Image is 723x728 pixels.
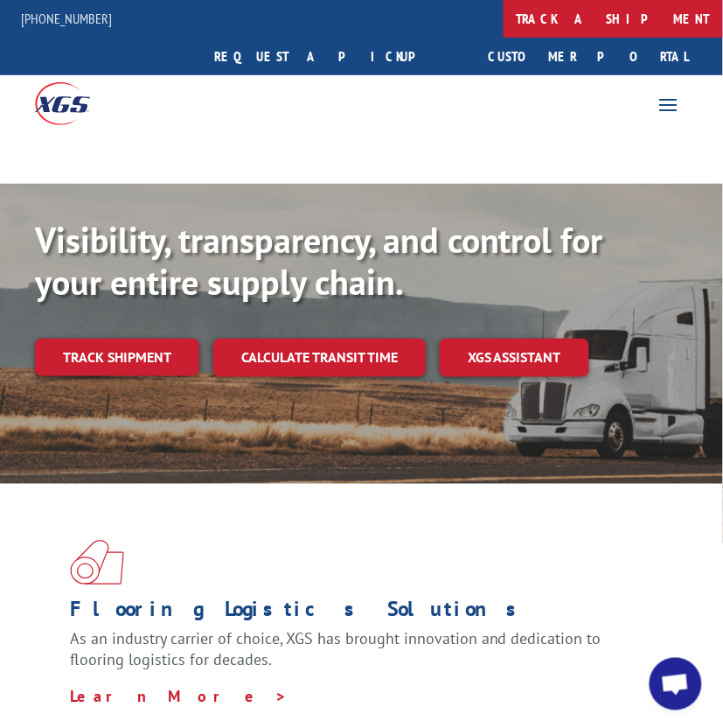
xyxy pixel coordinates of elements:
a: Request a pickup [201,38,454,75]
a: Track shipment [35,339,199,375]
a: Learn More > [70,687,288,707]
img: xgs-icon-total-supply-chain-intelligence-red [70,540,124,585]
h1: Flooring Logistics Solutions [70,599,640,629]
a: [PHONE_NUMBER] [21,10,112,27]
a: Calculate transit time [213,339,426,376]
a: Open chat [650,658,702,710]
b: Visibility, transparency, and control for your entire supply chain. [35,217,603,304]
a: Customer Portal [475,38,702,75]
a: XGS ASSISTANT [440,339,589,376]
span: As an industry carrier of choice, XGS has brought innovation and dedication to flooring logistics... [70,629,601,670]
